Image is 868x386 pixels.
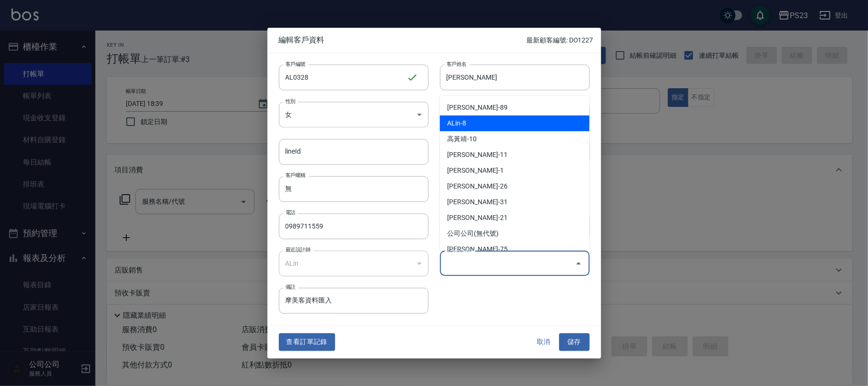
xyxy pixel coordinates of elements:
[286,60,306,67] label: 客戶編號
[440,210,590,226] li: [PERSON_NAME]-21
[440,194,590,210] li: [PERSON_NAME]-31
[279,102,429,127] div: 女
[286,209,296,216] label: 電話
[286,97,296,104] label: 性別
[279,250,429,276] div: ALin
[440,100,590,115] li: [PERSON_NAME]-89
[440,178,590,194] li: [PERSON_NAME]-26
[440,163,590,178] li: [PERSON_NAME]-1
[440,147,590,163] li: [PERSON_NAME]-11
[286,172,306,179] label: 客戶暱稱
[559,334,590,351] button: 儲存
[526,35,593,45] p: 最新顧客編號: DO1227
[279,334,335,351] button: 查看訂單記錄
[529,334,559,351] button: 取消
[279,35,527,45] span: 編輯客戶資料
[440,131,590,147] li: 高黃靖-10
[440,241,590,257] li: [PERSON_NAME]-75
[286,246,310,253] label: 最近設計師
[440,226,590,241] li: 公司公司(無代號)
[286,284,296,291] label: 備註
[571,256,586,271] button: Close
[447,60,467,67] label: 客戶姓名
[440,115,590,131] li: ALin-8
